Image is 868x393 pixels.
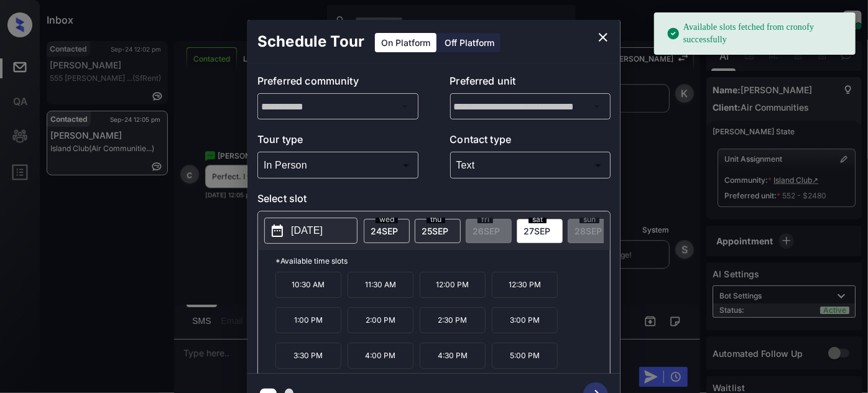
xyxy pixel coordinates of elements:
p: 12:30 PM [492,272,558,298]
p: 12:00 PM [420,272,486,298]
button: [DATE] [264,218,358,244]
span: 24 SEP [371,226,398,236]
div: date-select [364,219,410,243]
div: In Person [261,155,415,175]
p: *Available time slots [275,250,610,272]
p: 5:00 PM [492,343,558,369]
span: wed [376,216,398,223]
p: 2:30 PM [420,307,486,333]
p: [DATE] [291,223,323,238]
span: thu [427,216,445,223]
p: Contact type [450,132,611,152]
div: date-select [517,219,563,243]
div: Text [453,155,608,175]
button: close [591,25,616,50]
span: sat [529,216,547,223]
p: Select slot [257,191,611,211]
p: Preferred community [257,73,418,93]
div: Available slots fetched from cronofy successfully [667,16,846,51]
div: Off Platform [438,33,501,52]
div: date-select [415,219,461,243]
p: Tour type [257,132,418,152]
span: 25 SEP [422,226,448,236]
p: 11:30 AM [348,272,413,298]
div: On Platform [375,33,436,52]
p: 3:00 PM [492,307,558,333]
span: 27 SEP [524,226,550,236]
p: 4:00 PM [348,343,413,369]
p: 3:30 PM [275,343,341,369]
p: 2:00 PM [348,307,413,333]
h2: Schedule Tour [247,20,374,63]
p: 1:00 PM [275,307,341,333]
p: 4:30 PM [420,343,486,369]
p: Preferred unit [450,73,611,93]
p: 10:30 AM [275,272,341,298]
